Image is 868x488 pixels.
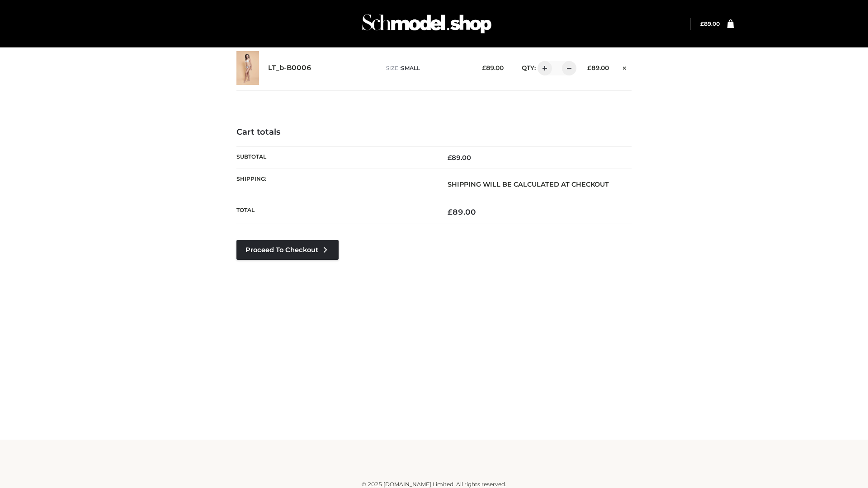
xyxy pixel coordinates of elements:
[236,200,434,224] th: Total
[513,61,573,75] div: QTY:
[236,169,434,200] th: Shipping:
[448,207,453,216] span: £
[700,20,704,27] span: £
[268,64,311,72] a: LT_b-B0006
[236,51,259,85] img: LT_b-B0006 - SMALL
[401,65,420,71] span: SMALL
[448,154,471,162] bdi: 89.00
[700,20,720,27] bdi: 89.00
[587,64,591,71] span: £
[587,64,609,71] bdi: 89.00
[359,6,495,42] img: Schmodel Admin 964
[386,64,468,72] p: size :
[448,180,609,188] strong: Shipping will be calculated at checkout
[448,154,452,162] span: £
[618,61,632,73] a: Remove this item
[236,127,632,137] h4: Cart totals
[236,146,434,169] th: Subtotal
[448,207,476,216] bdi: 89.00
[482,64,504,71] bdi: 89.00
[700,20,720,27] a: £89.00
[482,64,486,71] span: £
[236,240,339,260] a: Proceed to Checkout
